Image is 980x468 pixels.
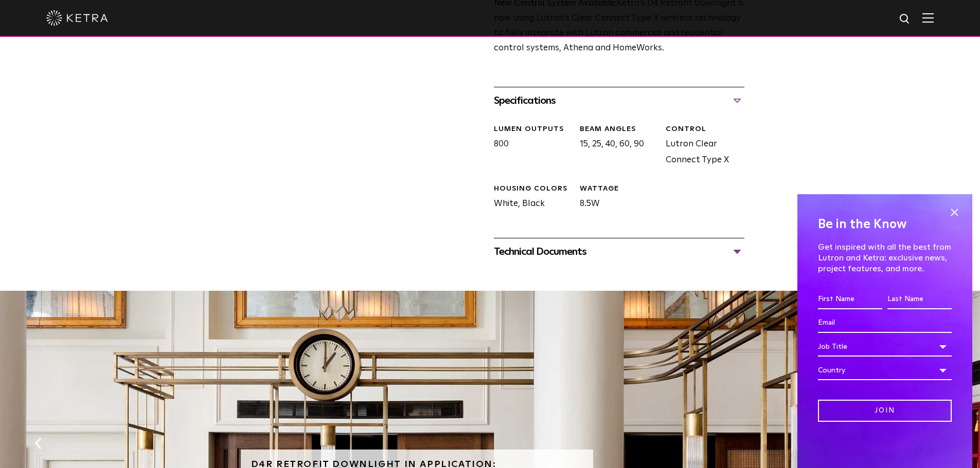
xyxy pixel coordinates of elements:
[666,124,744,135] div: CONTROL
[494,244,744,260] div: Technical Documents
[486,124,572,169] div: 800
[818,313,952,333] input: Email
[658,124,744,169] div: Lutron Clear Connect Type X
[818,242,952,274] p: Get inspired with all the best from Lutron and Ketra: exclusive news, project features, and more.
[494,124,572,135] div: LUMEN OUTPUTS
[922,13,934,23] img: Hamburger%20Nav.svg
[572,184,658,212] div: 8.5W
[887,290,952,309] input: Last Name
[486,184,572,212] div: White, Black
[494,184,572,194] div: HOUSING COLORS
[33,437,43,450] button: Previous
[494,92,744,109] div: Specifications
[818,337,952,357] div: Job Title
[818,215,952,234] h4: Be in the Know
[572,124,658,169] div: 15, 25, 40, 60, 90
[818,361,952,380] div: Country
[818,290,882,309] input: First Name
[580,184,658,194] div: WATTAGE
[46,10,108,26] img: ketra-logo-2019-white
[899,13,912,26] img: search icon
[580,124,658,135] div: Beam Angles
[818,400,952,422] input: Join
